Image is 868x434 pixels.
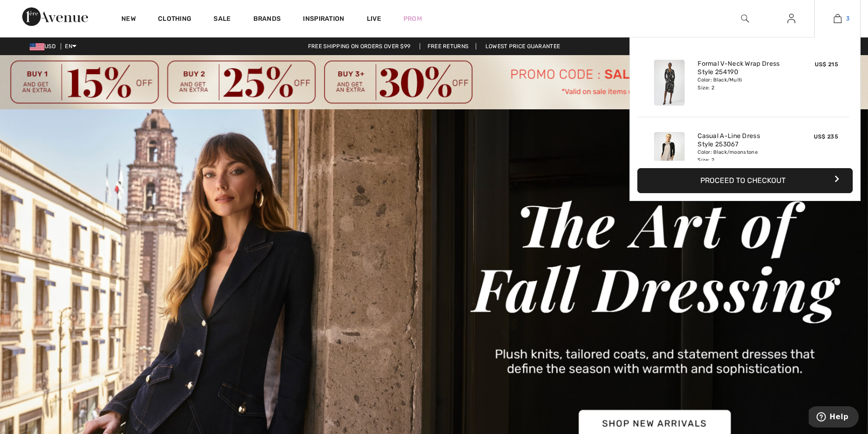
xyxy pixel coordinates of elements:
iframe: Opens a widget where you can find more information [809,406,859,429]
span: Inspiration [303,15,344,25]
a: Casual A-Line Dress Style 253067 [698,132,789,149]
span: US$ 235 [814,133,838,140]
img: Formal V-Neck Wrap Dress Style 254190 [654,60,685,106]
a: 3 [815,13,860,24]
img: My Info [787,13,795,24]
img: search the website [741,13,749,24]
a: Formal V-Neck Wrap Dress Style 254190 [698,60,789,76]
span: USD [30,43,59,50]
a: Free shipping on orders over $99 [301,43,418,50]
a: Prom [403,14,422,24]
a: Clothing [158,15,191,25]
span: EN [65,43,76,50]
a: Brands [253,15,281,25]
a: Lowest Price Guarantee [478,43,568,50]
a: Sign In [780,13,803,25]
a: Free Returns [420,43,477,50]
span: 3 [846,14,849,23]
span: US$ 215 [815,61,838,68]
div: Color: Black/moonstone Size: 2 [698,149,789,164]
img: US Dollar [30,43,44,50]
a: Live [367,14,381,24]
img: My Bag [834,13,842,24]
img: Casual A-Line Dress Style 253067 [654,132,685,178]
div: Color: Black/Multi Size: 2 [698,76,789,91]
img: 1ère Avenue [22,7,88,26]
a: New [121,15,136,25]
button: Proceed to Checkout [637,168,853,193]
a: Sale [214,15,231,25]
